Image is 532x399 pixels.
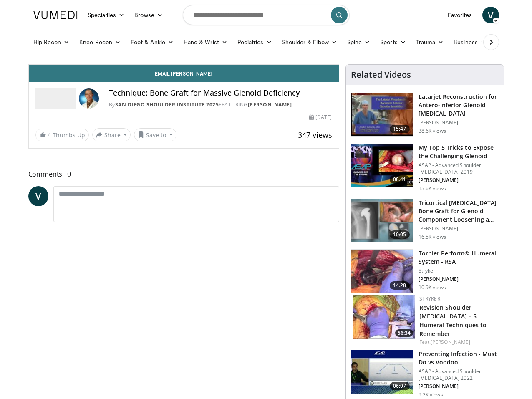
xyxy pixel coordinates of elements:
a: V [28,186,48,206]
span: Comments 0 [28,169,339,179]
a: Sports [375,34,411,51]
div: [DATE] [309,114,332,121]
h3: Preventing Infection - Must Do vs Voodoo [419,350,499,366]
img: 54195_0000_3.png.150x105_q85_crop-smart_upscale.jpg [351,199,413,242]
a: [PERSON_NAME] [248,101,292,108]
a: 06:07 Preventing Infection - Must Do vs Voodoo ASAP - Advanced Shoulder [MEDICAL_DATA] 2022 [PERS... [351,350,499,398]
a: Business [449,34,491,51]
span: 347 views [298,130,332,140]
img: 13e13d31-afdc-4990-acd0-658823837d7a.150x105_q85_crop-smart_upscale.jpg [353,295,415,339]
span: 14:28 [390,281,410,290]
img: aae374fe-e30c-4d93-85d1-1c39c8cb175f.150x105_q85_crop-smart_upscale.jpg [351,350,413,394]
a: Favorites [443,7,477,23]
img: Avatar [79,88,99,109]
a: 15:47 Latarjet Reconstruction for Antero-Inferior Glenoid [MEDICAL_DATA] [PERSON_NAME] 38.6K views [351,93,499,137]
a: Hip Recon [28,34,75,51]
button: Share [92,128,131,141]
a: Specialties [83,7,130,23]
img: 38708_0000_3.png.150x105_q85_crop-smart_upscale.jpg [351,93,413,136]
div: Feat. [419,338,497,346]
div: By FEATURING [109,101,332,109]
span: 4 [48,131,51,139]
img: VuMedi Logo [33,11,78,19]
span: 15:47 [390,125,410,133]
p: [PERSON_NAME] [419,383,499,390]
h4: Technique: Bone Graft for Massive Glenoid Deficiency [109,88,332,98]
a: Knee Recon [74,34,126,51]
span: 56:34 [395,329,413,337]
span: 06:07 [390,382,410,390]
a: V [482,7,499,23]
span: 10:05 [390,230,410,239]
a: 10:05 Tricortical [MEDICAL_DATA] Bone Graft for Glenoid Component Loosening a… [PERSON_NAME] 16.5... [351,199,499,243]
p: 10.9K views [419,284,446,291]
p: 9.2K views [419,391,443,398]
a: Stryker [419,295,440,302]
video-js: Video Player [29,65,339,65]
a: Revision Shoulder [MEDICAL_DATA] – 5 Humeral Techniques to Remember [419,303,487,338]
img: c16ff475-65df-4a30-84a2-4b6c3a19e2c7.150x105_q85_crop-smart_upscale.jpg [351,250,413,293]
a: 4 Thumbs Up [35,129,89,141]
a: Browse [129,7,168,23]
img: b61a968a-1fa8-450f-8774-24c9f99181bb.150x105_q85_crop-smart_upscale.jpg [351,144,413,187]
p: [PERSON_NAME] [419,177,499,184]
a: 14:28 Tornier Perform® Humeral System - RSA Stryker [PERSON_NAME] 10.9K views [351,249,499,293]
a: Foot & Ankle [126,34,179,51]
h3: My Top 5 Tricks to Expose the Challenging Glenoid [419,144,499,160]
p: ASAP - Advanced Shoulder [MEDICAL_DATA] 2019 [419,162,499,175]
a: [PERSON_NAME] [431,338,470,346]
a: Pediatrics [232,34,277,51]
p: 16.5K views [419,234,446,240]
a: Email [PERSON_NAME] [29,65,339,82]
p: 38.6K views [419,128,446,134]
p: [PERSON_NAME] [419,225,499,232]
img: San Diego Shoulder Institute 2025 [35,88,76,109]
a: Hand & Wrist [179,34,232,51]
input: Search topics, interventions [183,5,350,25]
a: San Diego Shoulder Institute 2025 [115,101,219,108]
button: Save to [134,128,176,141]
p: [PERSON_NAME] [419,276,499,283]
span: 08:41 [390,175,410,184]
a: 08:41 My Top 5 Tricks to Expose the Challenging Glenoid ASAP - Advanced Shoulder [MEDICAL_DATA] 2... [351,144,499,192]
a: Trauma [411,34,449,51]
a: Spine [342,34,375,51]
h3: Tricortical [MEDICAL_DATA] Bone Graft for Glenoid Component Loosening a… [419,199,499,224]
h4: Related Videos [351,70,411,80]
a: 56:34 [353,295,415,339]
p: ASAP - Advanced Shoulder [MEDICAL_DATA] 2022 [419,368,499,381]
h3: Tornier Perform® Humeral System - RSA [419,249,499,266]
h3: Latarjet Reconstruction for Antero-Inferior Glenoid [MEDICAL_DATA] [419,93,499,118]
p: [PERSON_NAME] [419,119,499,126]
a: Shoulder & Elbow [277,34,342,51]
p: Stryker [419,268,499,274]
p: 15.6K views [419,185,446,192]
